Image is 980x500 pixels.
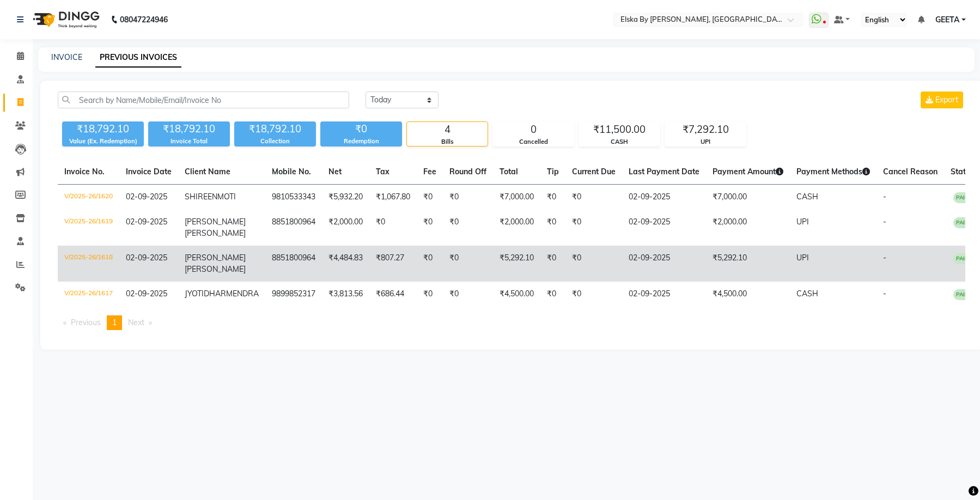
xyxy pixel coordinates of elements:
div: Bills [407,137,488,147]
td: ₹5,292.10 [706,246,790,282]
td: ₹0 [540,185,565,210]
td: 02-09-2025 [622,210,706,246]
span: Total [500,167,518,176]
td: ₹0 [540,210,565,246]
td: ₹807.27 [369,246,417,282]
td: ₹0 [443,185,493,210]
nav: Pagination [58,315,965,330]
span: PAID [953,217,972,228]
td: ₹0 [443,282,493,307]
span: Payment Amount [713,167,783,176]
td: 02-09-2025 [622,185,706,210]
span: - [883,253,886,263]
td: ₹0 [417,282,443,307]
td: ₹4,500.00 [493,282,540,307]
td: V/2025-26/1619 [58,210,119,246]
td: ₹0 [540,246,565,282]
td: ₹4,484.83 [322,246,369,282]
b: 08047224946 [120,4,168,35]
td: ₹1,067.80 [369,185,417,210]
td: ₹0 [540,282,565,307]
td: ₹7,000.00 [706,185,790,210]
div: ₹0 [320,121,402,137]
span: SHIREEN [185,192,217,202]
div: ₹11,500.00 [579,122,660,137]
div: Cancelled [493,137,574,147]
td: 8851800964 [265,246,322,282]
td: 9810533343 [265,185,322,210]
td: ₹2,000.00 [493,210,540,246]
div: ₹18,792.10 [148,121,230,137]
span: GEETA [935,14,959,26]
span: UPI [796,253,809,263]
span: 02-09-2025 [126,289,167,298]
td: ₹0 [565,210,622,246]
span: Tax [376,167,389,176]
span: PAID [953,253,972,264]
td: ₹2,000.00 [322,210,369,246]
span: Next [128,318,144,327]
span: UPI [796,217,809,227]
td: ₹0 [565,246,622,282]
span: PAID [953,289,972,300]
td: ₹0 [443,246,493,282]
span: Fee [423,167,436,176]
span: JYOTI [185,289,204,298]
div: ₹18,792.10 [62,121,144,137]
span: CASH [796,192,818,202]
span: DHARMENDRA [204,289,259,298]
span: CASH [796,289,818,298]
span: 02-09-2025 [126,253,167,263]
div: Invoice Total [148,137,230,146]
td: ₹0 [417,246,443,282]
td: ₹0 [565,185,622,210]
div: 4 [407,122,488,137]
div: Value (Ex. Redemption) [62,137,144,146]
td: ₹686.44 [369,282,417,307]
td: ₹0 [565,282,622,307]
a: INVOICE [51,52,82,62]
span: 1 [112,318,117,327]
span: - [883,289,886,298]
span: Status [951,167,974,176]
span: Mobile No. [272,167,311,176]
div: Collection [234,137,316,146]
span: MOTI [217,192,236,202]
div: CASH [579,137,660,147]
td: ₹7,000.00 [493,185,540,210]
span: [PERSON_NAME] [185,228,246,238]
span: 02-09-2025 [126,192,167,202]
button: Export [921,92,963,108]
span: [PERSON_NAME] [185,264,246,274]
td: ₹0 [443,210,493,246]
span: Round Off [449,167,486,176]
td: ₹4,500.00 [706,282,790,307]
span: Last Payment Date [629,167,699,176]
span: [PERSON_NAME] [185,217,246,227]
td: ₹0 [417,210,443,246]
a: PREVIOUS INVOICES [95,48,181,68]
td: 02-09-2025 [622,246,706,282]
div: ₹18,792.10 [234,121,316,137]
td: V/2025-26/1617 [58,282,119,307]
div: 0 [493,122,574,137]
span: 02-09-2025 [126,217,167,227]
td: 9899852317 [265,282,322,307]
td: ₹0 [417,185,443,210]
span: [PERSON_NAME] [185,253,246,263]
span: - [883,192,886,202]
td: 02-09-2025 [622,282,706,307]
span: Previous [71,318,101,327]
span: - [883,217,886,227]
div: UPI [665,137,746,147]
input: Search by Name/Mobile/Email/Invoice No [58,92,349,108]
img: logo [28,4,102,35]
td: ₹2,000.00 [706,210,790,246]
span: Current Due [572,167,616,176]
span: Net [328,167,342,176]
span: Export [935,95,958,105]
span: Cancel Reason [883,167,938,176]
span: Invoice No. [64,167,105,176]
span: Client Name [185,167,230,176]
td: ₹3,813.56 [322,282,369,307]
